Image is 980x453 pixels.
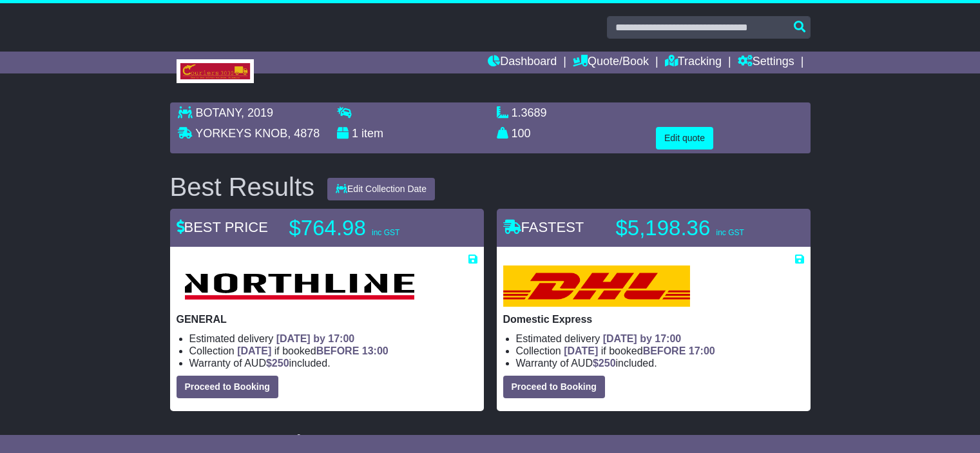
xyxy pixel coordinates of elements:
[276,333,355,344] span: [DATE] by 17:00
[352,127,358,140] span: 1
[573,52,649,73] a: Quote/Book
[177,376,278,398] button: Proceed to Booking
[177,219,268,235] span: BEST PRICE
[237,345,388,356] span: if booked
[599,358,616,369] span: 250
[603,333,682,344] span: [DATE] by 17:00
[189,345,477,357] li: Collection
[516,345,804,357] li: Collection
[361,127,383,140] span: item
[716,228,744,237] span: inc GST
[362,345,389,356] span: 13:00
[689,345,715,356] span: 17:00
[564,345,715,356] span: if booked
[488,52,557,73] a: Dashboard
[643,345,686,356] span: BEFORE
[503,376,605,398] button: Proceed to Booking
[316,345,360,356] span: BEFORE
[503,313,804,325] p: Domestic Express
[189,333,477,345] li: Estimated delivery
[237,345,271,356] span: [DATE]
[564,345,598,356] span: [DATE]
[196,106,241,119] span: BOTANY
[266,358,289,369] span: $
[512,127,531,140] span: 100
[195,127,287,140] span: YORKEYS KNOB
[665,52,722,73] a: Tracking
[272,358,289,369] span: 250
[656,127,713,149] button: Edit quote
[512,106,547,119] span: 1.3689
[503,219,584,235] span: FASTEST
[372,228,399,237] span: inc GST
[503,265,690,307] img: DHL: Domestic Express
[516,357,804,369] li: Warranty of AUD included.
[738,52,794,73] a: Settings
[327,178,435,200] button: Edit Collection Date
[177,265,422,307] img: Northline Distribution: GENERAL
[289,215,450,241] p: $764.98
[616,215,777,241] p: $5,198.36
[177,313,477,325] p: GENERAL
[593,358,616,369] span: $
[189,357,477,369] li: Warranty of AUD included.
[164,173,322,201] div: Best Results
[287,127,320,140] span: , 4878
[516,333,804,345] li: Estimated delivery
[241,106,273,119] span: , 2019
